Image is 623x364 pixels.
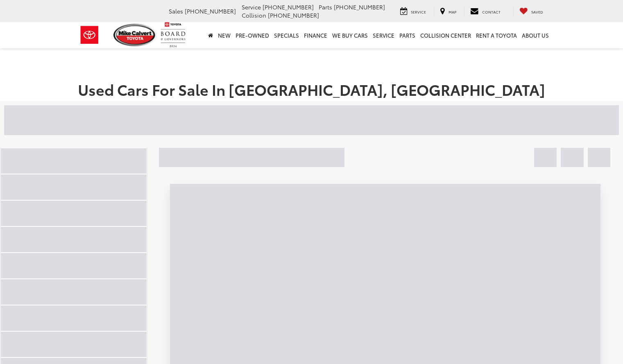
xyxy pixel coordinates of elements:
span: Sales [169,7,183,15]
a: Finance [301,22,330,48]
span: [PHONE_NUMBER] [185,7,236,15]
span: Service [411,9,426,14]
a: Service [394,7,432,16]
span: Service [242,3,261,11]
img: Toyota [74,22,105,48]
a: Contact [464,7,507,16]
span: Saved [531,9,543,14]
img: Mike Calvert Toyota [113,24,157,46]
span: Map [449,9,456,14]
a: WE BUY CARS [330,22,370,48]
span: Contact [482,9,501,14]
a: Specials [272,22,301,48]
a: Parts [397,22,418,48]
span: Parts [319,3,332,11]
span: [PHONE_NUMBER] [263,3,314,11]
a: About Us [519,22,551,48]
a: Service [370,22,397,48]
a: Home [206,22,215,48]
a: New [215,22,233,48]
a: Rent a Toyota [473,22,519,48]
span: [PHONE_NUMBER] [334,3,385,11]
a: Pre-Owned [233,22,272,48]
span: Collision [242,11,266,19]
a: My Saved Vehicles [513,7,549,16]
a: Map [434,7,462,16]
span: [PHONE_NUMBER] [268,11,319,19]
a: Collision Center [418,22,473,48]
